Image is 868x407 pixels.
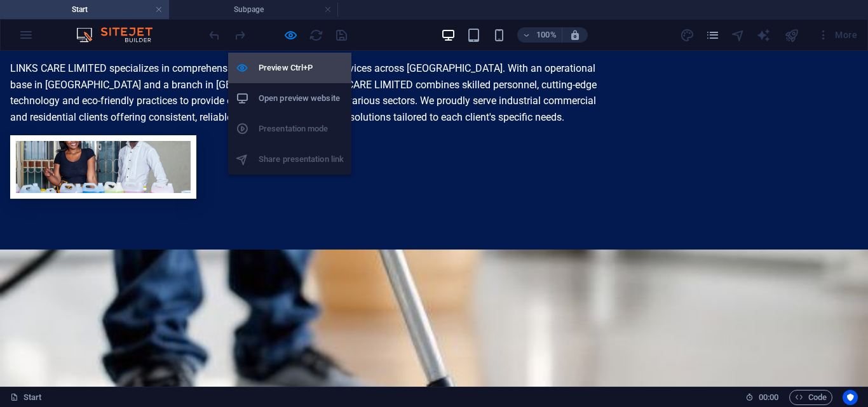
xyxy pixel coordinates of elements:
img: Editor Logo [73,27,168,43]
span: Code [795,390,827,405]
h6: Preview Ctrl+P [259,60,344,76]
button: 100% [517,27,562,43]
button: pages [705,27,721,43]
h4: Subpage [169,3,338,17]
i: Pages (Ctrl+Alt+S) [705,28,720,43]
button: Usercentrics [843,390,858,405]
h6: Open preview website [259,91,344,106]
h6: Session time [745,390,779,405]
i: On resize automatically adjust zoom level to fit chosen device. [569,29,581,41]
button: Code [789,390,832,405]
h6: 100% [536,27,557,43]
span: 00 00 [759,390,778,405]
span: : [768,392,770,402]
span: LINKS CARE LIMITED specializes in comprehensive cleaning and supply services across [GEOGRAPHIC_D... [10,11,597,72]
a: Click to cancel selection. Double-click to open Pages [10,390,42,405]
